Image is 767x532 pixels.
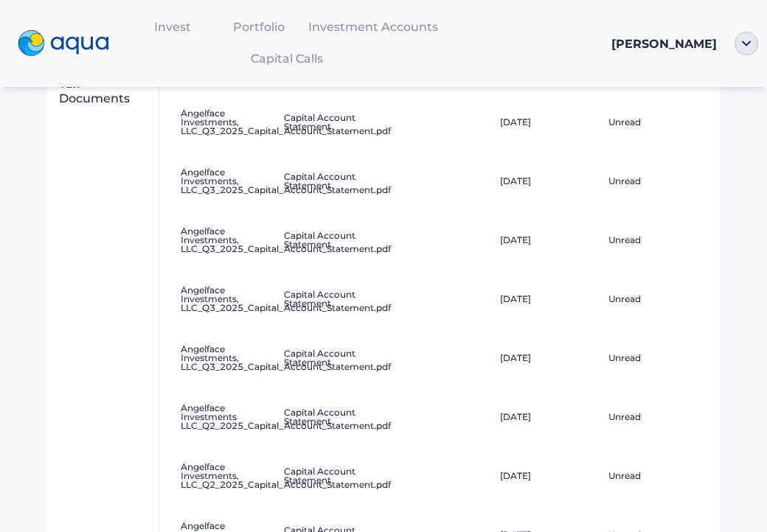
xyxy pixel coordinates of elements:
[130,12,216,42] a: Invest
[170,211,278,270] td: Angelface Investments, LLC_Q3_2025_Capital_Account_Statement.pdf
[278,270,386,329] td: Capital Account Statement
[233,20,285,34] span: Portfolio
[170,152,278,211] td: Angelface Investments, LLC_Q3_2025_Capital_Account_Statement.pdf
[611,37,717,51] span: [PERSON_NAME]
[170,329,278,388] td: Angelface Investments, LLC_Q3_2025_Capital_Account_Statement.pdf
[18,30,109,57] img: logo
[494,388,603,447] td: [DATE]
[603,447,711,505] td: Unread
[494,270,603,329] td: [DATE]
[308,20,438,34] span: Investment Accounts
[302,12,444,42] a: Investment Accounts
[494,211,603,270] td: [DATE]
[603,152,711,211] td: Unread
[278,447,386,505] td: Capital Account Statement
[494,329,603,388] td: [DATE]
[9,27,130,60] a: logo
[603,388,711,447] td: Unread
[170,388,278,447] td: Angelface Investments LLC_Q2_2025_Capital_Account_Statement.pdf
[170,270,278,329] td: Angelface Investments, LLC_Q3_2025_Capital_Account_Statement.pdf
[278,93,386,152] td: Capital Account Statement
[603,93,711,152] td: Unread
[130,43,444,74] a: Capital Calls
[278,211,386,270] td: Capital Account Statement
[603,270,711,329] td: Unread
[278,152,386,211] td: Capital Account Statement
[170,447,278,505] td: Angelface Investments, LLC_Q2_2025_Capital_Account_Statement.pdf
[494,152,603,211] td: [DATE]
[278,329,386,388] td: Capital Account Statement
[735,32,758,55] img: ellipse
[603,329,711,388] td: Unread
[494,93,603,152] td: [DATE]
[251,52,323,66] span: Capital Calls
[278,388,386,447] td: Capital Account Statement
[170,93,278,152] td: Angelface Investments, LLC_Q3_2025_Capital_Account_Statement.pdf
[494,447,603,505] td: [DATE]
[216,12,302,42] a: Portfolio
[603,211,711,270] td: Unread
[59,77,153,105] div: Tax Documents
[154,20,191,34] span: Invest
